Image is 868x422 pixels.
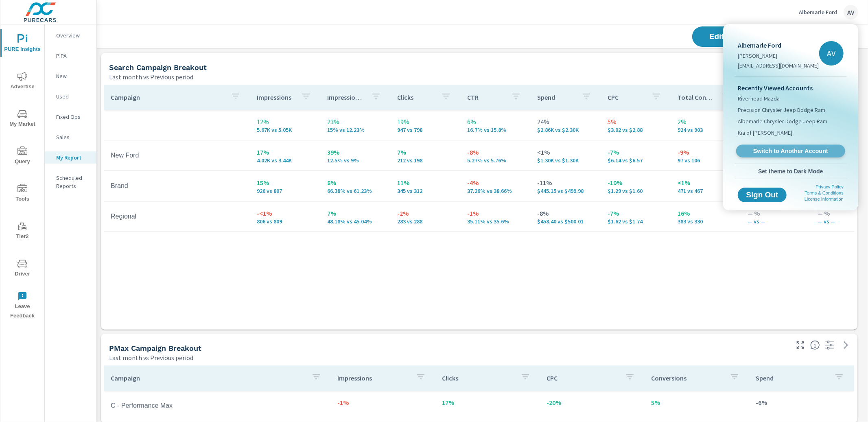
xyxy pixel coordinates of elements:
a: Terms & Conditions [805,190,844,195]
p: [EMAIL_ADDRESS][DOMAIN_NAME] [738,61,819,70]
span: Precision Chrysler Jeep Dodge Ram [738,106,825,114]
span: Albemarle Chrysler Dodge Jeep Ram [738,117,827,125]
span: Kia of [PERSON_NAME] [738,129,792,137]
a: License Information [805,197,844,201]
span: Riverhead Mazda [738,94,780,103]
button: Set theme to Dark Mode [735,164,847,179]
a: Privacy Policy [816,184,844,189]
span: Sign Out [744,191,780,199]
span: Switch to Another Account [741,147,840,155]
span: Set theme to Dark Mode [738,168,844,175]
p: [PERSON_NAME] [738,52,819,60]
p: Albemarle Ford [738,40,819,50]
div: AV [819,41,844,66]
button: Sign Out [738,188,787,202]
p: Recently Viewed Accounts [738,83,844,93]
a: Switch to Another Account [736,145,845,157]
